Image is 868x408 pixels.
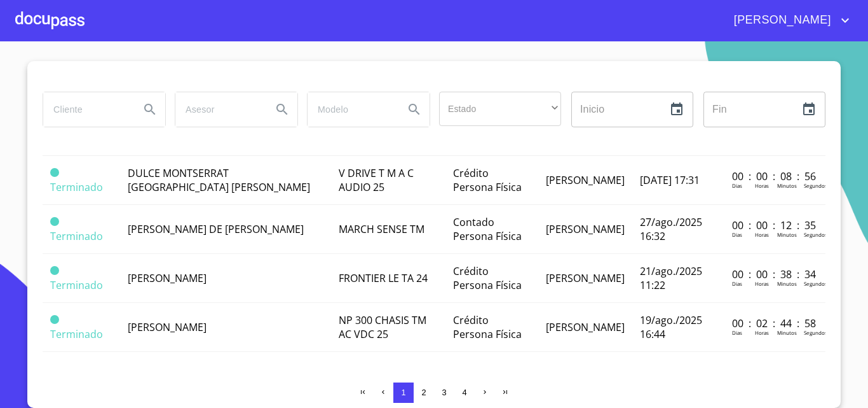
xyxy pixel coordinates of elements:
[546,320,625,334] span: [PERSON_NAME]
[777,280,797,287] p: Minutos
[546,271,625,285] span: [PERSON_NAME]
[434,383,454,403] button: 3
[732,182,742,189] p: Dias
[640,264,702,292] span: 21/ago./2025 11:22
[640,215,702,243] span: 27/ago./2025 16:32
[128,271,207,285] span: [PERSON_NAME]
[50,229,103,243] span: Terminado
[393,383,414,403] button: 1
[724,10,837,31] span: [PERSON_NAME]
[267,94,297,125] button: Search
[399,94,430,125] button: Search
[546,173,625,187] span: [PERSON_NAME]
[50,217,59,226] span: Terminado
[732,231,742,238] p: Dias
[804,329,827,336] p: Segundos
[128,166,310,194] span: DULCE MONTSERRAT [GEOGRAPHIC_DATA] [PERSON_NAME]
[339,313,426,341] span: NP 300 CHASIS TM AC VDC 25
[339,222,424,236] span: MARCH SENSE TM
[453,215,522,243] span: Contado Persona Física
[755,280,769,287] p: Horas
[135,94,165,125] button: Search
[777,182,797,189] p: Minutos
[339,271,428,285] span: FRONTIER LE TA 24
[50,168,59,177] span: Terminado
[755,329,769,336] p: Horas
[804,182,827,189] p: Segundos
[128,222,304,236] span: [PERSON_NAME] DE [PERSON_NAME]
[453,166,522,194] span: Crédito Persona Física
[339,166,414,194] span: V DRIVE T M A C AUDIO 25
[732,267,818,281] p: 00 : 00 : 38 : 34
[128,320,207,334] span: [PERSON_NAME]
[804,231,827,238] p: Segundos
[414,383,434,403] button: 2
[724,10,853,31] button: account of current user
[732,218,818,232] p: 00 : 00 : 12 : 35
[50,266,59,275] span: Terminado
[755,182,769,189] p: Horas
[454,383,475,403] button: 4
[401,388,405,397] span: 1
[640,313,702,341] span: 19/ago./2025 16:44
[732,329,742,336] p: Dias
[43,92,130,127] input: search
[439,92,561,126] div: ​
[50,315,59,324] span: Terminado
[462,388,466,397] span: 4
[732,169,818,183] p: 00 : 00 : 08 : 56
[175,92,262,127] input: search
[777,231,797,238] p: Minutos
[50,327,103,341] span: Terminado
[308,92,394,127] input: search
[640,173,700,187] span: [DATE] 17:31
[755,231,769,238] p: Horas
[453,313,522,341] span: Crédito Persona Física
[50,278,103,292] span: Terminado
[421,388,426,397] span: 2
[732,280,742,287] p: Dias
[732,316,818,330] p: 00 : 02 : 44 : 58
[804,280,827,287] p: Segundos
[546,222,625,236] span: [PERSON_NAME]
[777,329,797,336] p: Minutos
[50,180,103,194] span: Terminado
[453,264,522,292] span: Crédito Persona Física
[442,388,446,397] span: 3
